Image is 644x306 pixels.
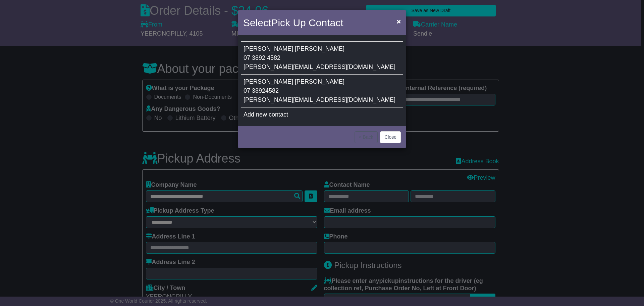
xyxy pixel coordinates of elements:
span: Contact [309,17,343,28]
button: < Back [355,131,378,143]
span: Add new contact [244,111,288,118]
button: Close [393,14,404,28]
span: [PERSON_NAME] [244,45,293,52]
span: [PERSON_NAME] [295,78,344,85]
span: [PERSON_NAME] [244,78,293,85]
h4: Select [243,15,343,30]
span: 07 3892 4582 [244,54,280,61]
span: [PERSON_NAME][EMAIL_ADDRESS][DOMAIN_NAME] [244,63,395,70]
span: [PERSON_NAME] [295,45,344,52]
button: Close [380,131,401,143]
span: Pick Up [271,17,306,28]
span: 07 38924582 [244,87,279,94]
span: × [397,17,401,25]
span: [PERSON_NAME][EMAIL_ADDRESS][DOMAIN_NAME] [244,96,395,103]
